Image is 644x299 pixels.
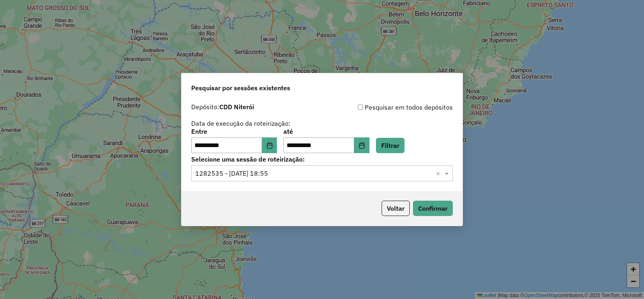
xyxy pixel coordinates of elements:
div: Pesquisar em todos depósitos [322,102,453,112]
button: Confirmar [413,201,453,216]
label: Depósito: [191,102,254,112]
label: Selecione uma sessão de roteirização: [191,154,453,164]
span: Pesquisar por sessões existentes [191,83,290,93]
button: Choose Date [262,137,277,154]
button: Voltar [382,201,410,216]
label: Data de execução da roteirização: [191,118,291,128]
button: Filtrar [376,138,405,153]
strong: CDD Niterói [219,103,254,111]
label: até [283,127,369,136]
button: Choose Date [354,137,369,154]
label: Entre [191,127,277,136]
span: Clear all [436,168,443,178]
